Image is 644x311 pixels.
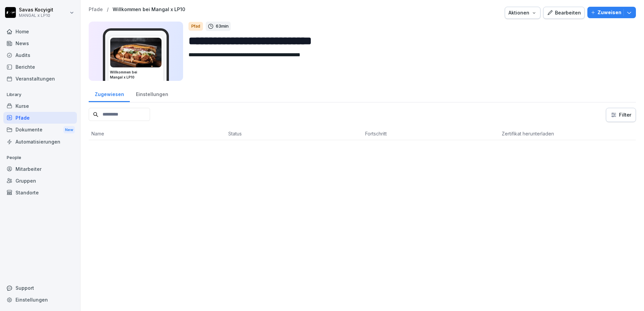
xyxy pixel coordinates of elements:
[89,7,103,12] a: Pfade
[3,61,77,73] a: Berichte
[226,127,362,140] th: Status
[610,112,632,118] div: Filter
[3,124,77,136] div: Dokumente
[3,124,77,136] a: DokumenteNew
[3,37,77,49] a: News
[89,127,226,140] th: Name
[188,22,203,31] div: Pfad
[110,70,162,80] h3: Willkommen bei Mangal x LP10
[113,7,185,12] a: Willkommen bei Mangal x LP10
[63,126,75,134] div: New
[3,282,77,294] div: Support
[606,108,636,122] button: Filter
[3,73,77,85] a: Veranstaltungen
[3,112,77,124] a: Pfade
[543,7,585,19] button: Bearbeiten
[3,100,77,112] a: Kurse
[3,49,77,61] a: Audits
[597,9,621,16] p: Zuweisen
[130,85,174,102] a: Einstellungen
[19,7,53,13] p: Savas Kocyigit
[216,23,229,30] p: 63 min
[3,163,77,175] a: Mitarbeiter
[3,175,77,187] a: Gruppen
[89,85,130,102] a: Zugewiesen
[587,7,636,18] button: Zuweisen
[547,9,581,17] div: Bearbeiten
[508,9,537,17] div: Aktionen
[3,89,77,100] p: Library
[362,127,499,140] th: Fortschritt
[3,152,77,163] p: People
[3,294,77,306] a: Einstellungen
[3,26,77,37] a: Home
[19,13,53,18] p: MANGAL x LP10
[499,127,636,140] th: Zertifikat herunterladen
[505,7,540,19] button: Aktionen
[107,7,109,12] p: /
[3,187,77,198] a: Standorte
[110,38,162,67] img: hgf97z4s9c5ku9x7egefqalq.png
[3,136,77,148] a: Automatisierungen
